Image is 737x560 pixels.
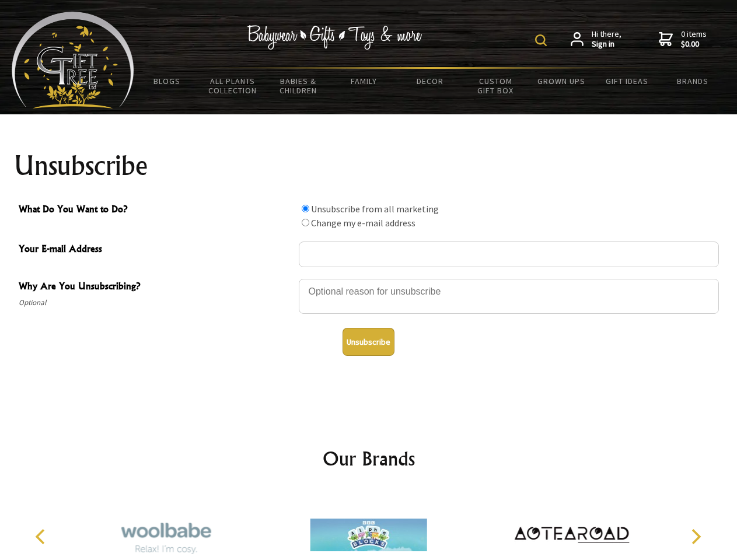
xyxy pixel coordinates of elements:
[14,152,724,180] h1: Unsubscribe
[134,69,200,93] a: BLOGS
[12,12,134,108] img: Babyware - Gifts - Toys and more...
[528,69,594,93] a: Grown Ups
[302,219,309,226] input: What Do You Want to Do?
[23,444,714,473] h2: Our Brands
[681,29,707,50] span: 0 items
[660,69,726,93] a: Brands
[266,69,331,103] a: Babies & Children
[29,524,55,549] button: Previous
[594,69,660,93] a: Gift Ideas
[299,279,719,314] textarea: Why Are You Unsubscribing?
[343,328,394,356] button: Unsubscribe
[19,202,293,219] span: What Do You Want to Do?
[299,242,719,267] input: Your E-mail Address
[397,69,463,93] a: Decor
[19,242,293,258] span: Your E-mail Address
[683,524,708,549] button: Next
[247,25,422,50] img: Babywear - Gifts - Toys & more
[592,29,621,50] span: Hi there,
[659,29,707,50] a: 0 items$0.00
[311,217,415,229] label: Change my e-mail address
[200,69,266,103] a: All Plants Collection
[19,296,293,310] span: Optional
[681,39,707,50] strong: $0.00
[463,69,529,103] a: Custom Gift Box
[535,34,547,46] img: product search
[331,69,397,93] a: Family
[571,29,621,50] a: Hi there,Sign in
[19,279,293,296] span: Why Are You Unsubscribing?
[311,203,439,215] label: Unsubscribe from all marketing
[592,39,621,50] strong: Sign in
[302,205,309,212] input: What Do You Want to Do?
